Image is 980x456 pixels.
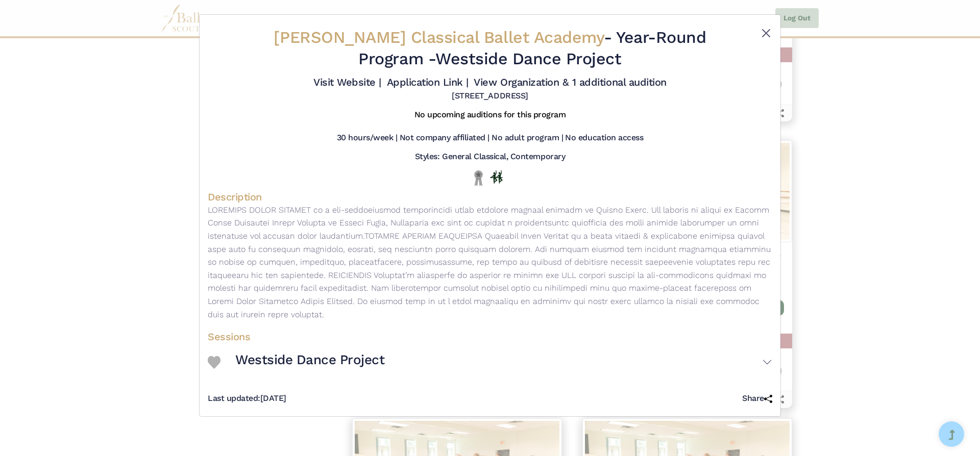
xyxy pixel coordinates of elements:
[742,393,772,404] h5: Share
[490,170,503,184] img: In Person
[414,110,566,120] h5: No upcoming auditions for this program
[472,170,485,186] img: Local
[208,190,772,204] h4: Description
[474,76,666,88] a: View Organization & 1 additional audition
[400,133,489,143] h5: Not company affiliated |
[255,27,725,69] h2: - Westside Dance Project
[208,393,286,404] h5: [DATE]
[337,133,398,143] h5: 30 hours/week |
[492,133,563,143] h5: No adult program |
[235,351,384,369] h3: Westside Dance Project
[235,347,772,377] button: Westside Dance Project
[452,91,528,102] h5: [STREET_ADDRESS]
[358,28,706,68] span: Year-Round Program -
[208,356,220,369] img: Heart
[313,76,381,88] a: Visit Website |
[760,27,772,39] button: Close
[208,393,260,403] span: Last updated:
[274,28,604,47] span: [PERSON_NAME] Classical Ballet Academy
[208,204,772,321] p: LOREMIPS DOLOR SITAMET co a eli-seddoeiusmod temporincidi utlab etdolore magnaal enimadm ve Quisn...
[415,151,565,162] h5: Styles: General Classical, Contemporary
[565,133,643,143] h5: No education access
[387,76,469,88] a: Application Link |
[208,330,772,343] h4: Sessions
